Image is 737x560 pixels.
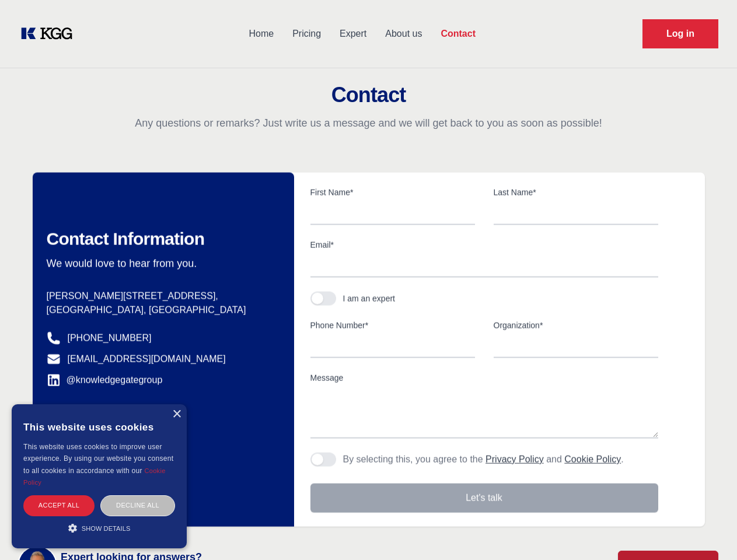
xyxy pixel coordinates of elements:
[19,24,82,43] a: KOL Knowledge Platform: Talk to Key External Experts (KEE)
[330,19,376,49] a: Expert
[47,229,275,250] h2: Contact Information
[23,467,166,486] a: Cookie Policy
[23,522,175,534] div: Show details
[23,443,173,475] span: This website uses cookies to improve user experience. By using our website you consent to all coo...
[100,495,175,516] div: Decline all
[679,504,737,560] iframe: Chat Widget
[47,373,163,387] a: @knowledgegategroup
[494,187,658,198] label: Last Name*
[564,454,621,464] a: Cookie Policy
[485,454,544,464] a: Privacy Policy
[68,352,226,366] a: [EMAIL_ADDRESS][DOMAIN_NAME]
[68,331,152,345] a: [PHONE_NUMBER]
[172,410,181,419] div: Close
[431,19,485,49] a: Contact
[310,187,475,198] label: First Name*
[23,413,175,441] div: This website uses cookies
[14,116,723,130] p: Any questions or remarks? Just write us a message and we will get back to you as soon as possible!
[23,495,95,516] div: Accept all
[14,83,723,107] h2: Contact
[310,372,658,384] label: Message
[343,293,396,304] div: I am an expert
[283,19,330,49] a: Pricing
[47,289,275,303] p: [PERSON_NAME][STREET_ADDRESS],
[310,239,658,251] label: Email*
[47,303,275,317] p: [GEOGRAPHIC_DATA], [GEOGRAPHIC_DATA]
[376,19,431,49] a: About us
[343,453,624,467] p: By selecting this, you agree to the and .
[642,19,718,48] a: Request Demo
[310,320,475,331] label: Phone Number*
[239,19,283,49] a: Home
[310,484,658,513] button: Let's talk
[82,525,131,532] span: Show details
[494,320,658,331] label: Organization*
[47,257,275,271] p: We would love to hear from you.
